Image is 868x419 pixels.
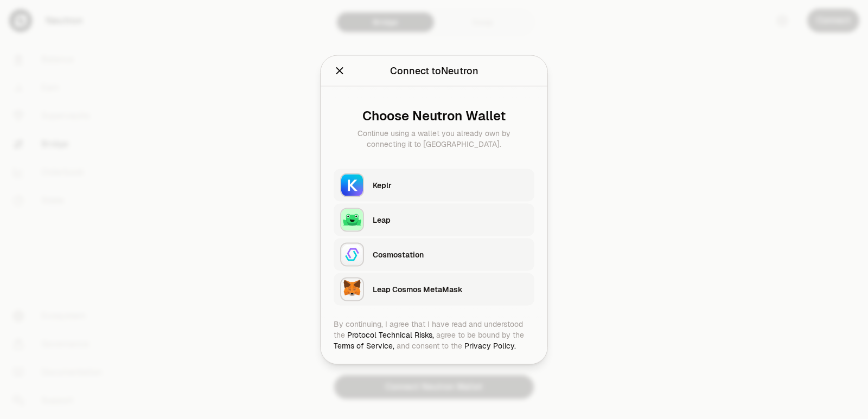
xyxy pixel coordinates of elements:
img: Leap Cosmos MetaMask [340,277,364,301]
button: Close [334,63,346,78]
div: Leap Cosmos MetaMask [373,283,528,294]
div: Keplr [373,179,528,190]
img: Cosmostation [340,242,364,266]
a: Terms of Service, [334,340,394,350]
button: LeapLeap [334,203,534,236]
div: Choose Neutron Wallet [342,108,526,123]
a: Privacy Policy. [464,340,516,350]
div: Continue using a wallet you already own by connecting it to [GEOGRAPHIC_DATA]. [342,127,526,149]
button: KeplrKeplr [334,169,534,201]
div: Leap [373,214,528,225]
div: By continuing, I agree that I have read and understood the agree to be bound by the and consent t... [334,318,534,351]
button: Leap Cosmos MetaMaskLeap Cosmos MetaMask [334,273,534,305]
img: Leap [340,208,364,231]
div: Connect to Neutron [390,63,478,78]
div: Cosmostation [373,249,528,260]
img: Keplr [340,173,364,197]
a: Protocol Technical Risks, [347,330,434,339]
button: CosmostationCosmostation [334,238,534,270]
